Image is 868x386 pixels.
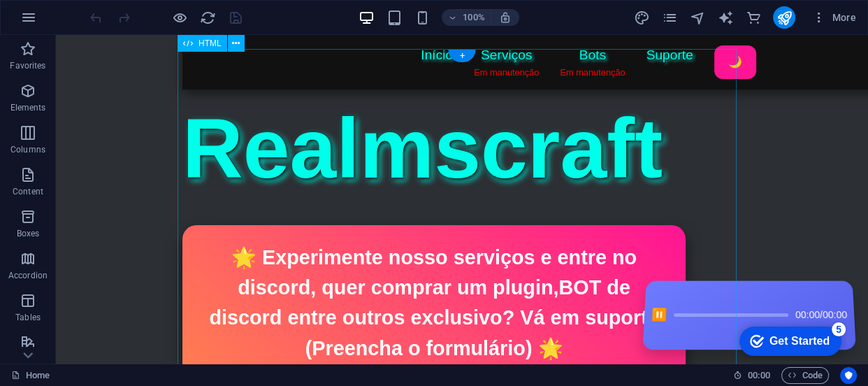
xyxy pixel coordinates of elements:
[748,367,769,384] span: 00 00
[102,3,116,17] div: 5
[633,9,650,26] button: design
[199,9,216,26] button: reload
[717,10,733,26] i: AI Writer
[776,10,792,26] i: Publish
[733,367,770,384] h6: Session time
[200,10,216,26] i: Reload page
[758,370,760,380] span: :
[448,50,475,62] div: +
[40,15,100,28] div: Get Started
[463,9,485,26] h6: 100%
[788,367,823,384] span: Code
[10,7,112,36] div: Get Started 5 items remaining, 0% complete
[840,367,857,384] button: Usercentrics
[633,10,649,26] i: Design (Ctrl+Alt+Y)
[806,6,862,29] button: More
[198,39,222,48] span: HTML
[10,102,46,113] p: Elements
[10,144,45,155] p: Columns
[13,186,43,197] p: Content
[773,6,795,29] button: publish
[717,9,734,26] button: text_generator
[745,9,762,26] button: commerce
[171,9,188,26] button: Click here to leave preview mode and continue editing
[689,9,706,26] button: navigator
[661,9,678,26] button: pages
[15,312,41,323] p: Tables
[689,10,705,26] i: Navigator
[11,367,50,384] a: Click to cancel selection. Double-click to open Pages
[745,10,761,26] i: Commerce
[812,10,856,24] span: More
[661,10,677,26] i: Pages (Ctrl+Alt+S)
[17,228,40,239] p: Boxes
[499,11,512,24] i: On resize automatically adjust zoom level to fit chosen device.
[8,270,48,281] p: Accordion
[10,60,45,71] p: Favorites
[781,367,829,384] button: Code
[442,9,491,26] button: 100%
